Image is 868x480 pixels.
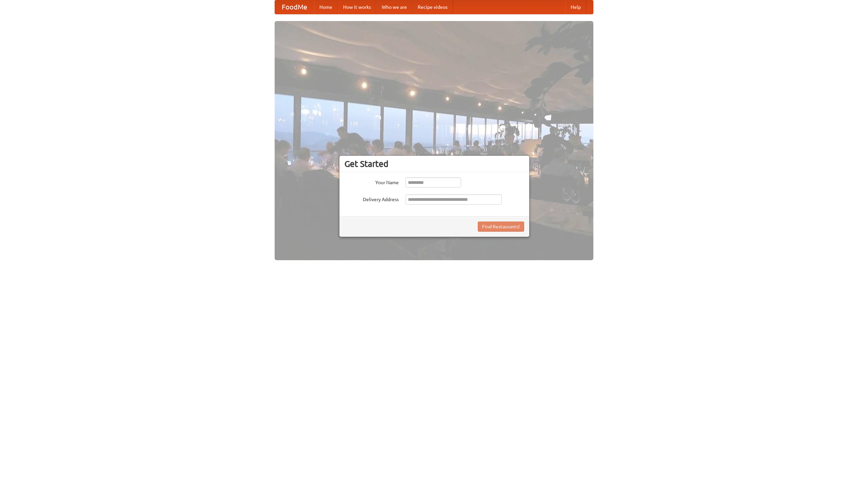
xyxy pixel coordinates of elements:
a: Home [314,0,338,14]
label: Delivery Address [344,194,399,203]
a: Who we are [376,0,412,14]
a: How it works [338,0,376,14]
a: Recipe videos [412,0,453,14]
label: Your Name [344,177,399,186]
a: Help [565,0,586,14]
button: Find Restaurants! [478,222,524,232]
a: FoodMe [275,0,314,14]
h3: Get Started [344,159,524,169]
